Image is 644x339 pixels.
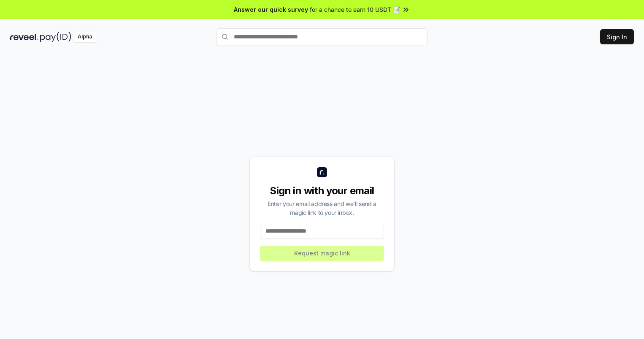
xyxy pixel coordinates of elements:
div: Alpha [73,32,97,42]
button: Sign In [600,29,634,44]
img: pay_id [40,32,71,42]
img: logo_small [317,167,327,177]
span: for a chance to earn 10 USDT 📝 [310,5,400,14]
span: Answer our quick survey [234,5,308,14]
img: reveel_dark [10,32,38,42]
div: Sign in with your email [260,184,384,198]
div: Enter your email address and we’ll send a magic link to your inbox. [260,199,384,217]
